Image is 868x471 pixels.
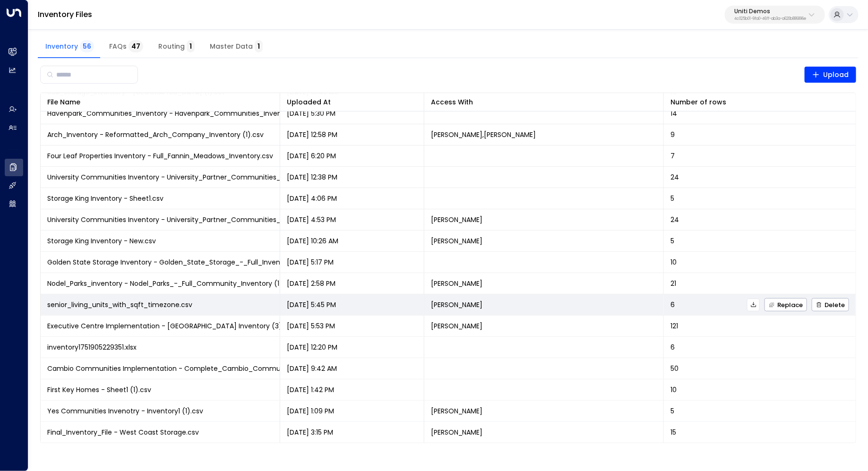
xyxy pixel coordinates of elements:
span: 7 [670,151,675,161]
span: Cambio Communities Implementation - Complete_Cambio_Communities_Inventory (1).csv [47,364,357,373]
span: 9 [670,130,675,139]
span: Routing [158,43,195,51]
span: University Communities Inventory - University_Partner_Communities_Inventory_Final (1).csv [47,215,354,224]
button: Replace [765,298,807,311]
div: Number of rows [670,96,849,108]
span: Inventory [45,43,94,51]
p: [DATE] 9:42 AM [287,364,337,373]
p: [PERSON_NAME] [431,406,483,416]
button: Delete [812,298,849,311]
p: [PERSON_NAME] [431,236,483,246]
span: inventory1751905229351.xlsx [47,343,137,352]
span: Four Leaf Properties Inventory - Full_Fannin_Meadows_Inventory.csv [47,151,273,161]
span: 21 [670,279,676,288]
p: [DATE] 10:26 AM [287,236,338,246]
p: [DATE] 1:09 PM [287,406,334,416]
span: 24 [670,215,679,224]
p: [DATE] 2:58 PM [287,279,335,288]
span: 56 [80,40,94,52]
span: Nodel_Parks_inventory - Nodel_Parks_-_Full_Community_Inventory (1) (3).csv [47,279,308,288]
p: [DATE] 1:42 PM [287,385,334,394]
span: 6 [670,343,675,352]
p: [DATE] 3:15 PM [287,428,333,437]
span: Yes Communities Invenotry - Inventory1 (1).csv [47,406,203,416]
div: Uploaded At [287,96,417,108]
div: Uploaded At [287,96,331,108]
span: 1 [255,40,263,52]
span: Delete [816,302,845,308]
div: Number of rows [670,96,726,108]
span: 14 [670,109,677,118]
span: Executive Centre Implementation - [GEOGRAPHIC_DATA] Inventory (3).csv [47,321,295,331]
div: File Name [47,96,273,108]
p: [PERSON_NAME] [431,300,483,309]
p: [DATE] 4:53 PM [287,215,336,224]
p: [DATE] 6:20 PM [287,151,336,161]
span: 50 [670,364,679,373]
span: Upload [812,69,849,81]
a: Inventory Files [38,9,92,20]
span: 15 [670,428,676,437]
span: senior_living_units_with_sqft_timezone.csv [47,300,192,309]
p: [DATE] 12:38 PM [287,172,337,182]
p: [PERSON_NAME] [431,279,483,288]
span: 24 [670,172,679,182]
span: Havenpark_Communities_Inventory - Havenpark_Communities_Inventory.csv [47,109,308,118]
span: 6 [670,300,675,309]
span: Golden State Storage Inventory - Golden_State_Storage_-_Full_Inventory.csv [47,257,306,267]
p: [DATE] 5:17 PM [287,257,334,267]
p: [PERSON_NAME] [431,321,483,331]
p: [DATE] 5:53 PM [287,321,335,331]
p: [PERSON_NAME] [431,428,483,437]
p: Uniti Demos [734,9,806,14]
span: 121 [670,321,678,331]
span: Storage King Inventory - Sheet1.csv [47,194,163,203]
p: [DATE] 5:30 PM [287,109,335,118]
span: 5 [670,406,674,416]
span: Final_Inventory_File - West Coast Storage.csv [47,428,199,437]
span: 10 [670,385,677,394]
p: [DATE] 5:45 PM [287,300,336,309]
p: [DATE] 12:20 PM [287,343,337,352]
span: Master Data [210,43,263,51]
div: File Name [47,96,80,108]
span: 47 [129,40,143,52]
span: 10 [670,257,677,267]
p: 4c025b01-9fa0-46ff-ab3a-a620b886896e [734,17,806,21]
span: Replace [769,302,803,308]
span: Arch_Inventory - Reformatted_Arch_Company_Inventory (1).csv [47,130,264,139]
p: [PERSON_NAME], [PERSON_NAME] [431,130,536,139]
p: [PERSON_NAME] [431,215,483,224]
button: Uniti Demos4c025b01-9fa0-46ff-ab3a-a620b886896e [725,6,825,24]
span: First Key Homes - Sheet1 (1).csv [47,385,151,394]
button: Upload [805,67,857,83]
p: [DATE] 4:06 PM [287,194,337,203]
div: Access With [431,96,657,108]
span: Storage King Inventory - New.csv [47,236,156,246]
span: 5 [670,236,674,246]
span: 5 [670,194,674,203]
span: FAQs [109,43,143,51]
span: 1 [187,40,195,52]
span: University Communities Inventory - University_Partner_Communities_Inventory_Final.csv [47,172,344,182]
p: [DATE] 12:58 PM [287,130,337,139]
